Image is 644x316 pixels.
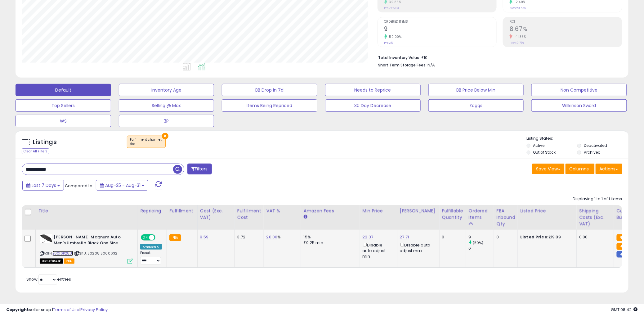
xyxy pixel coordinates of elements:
[119,115,214,127] button: 3P
[510,6,526,10] small: Prev: 20.57%
[222,84,317,96] button: BB Drop in 7d
[22,180,64,191] button: Last 7 Days
[473,240,484,245] small: (50%)
[510,25,622,34] h2: 8.67%
[512,34,526,39] small: -11.35%
[510,20,622,24] span: ROI
[497,208,515,227] div: FBA inbound Qty
[6,307,108,313] div: seller snap | |
[428,62,435,68] span: N/A
[237,208,261,221] div: Fulfillment Cost
[533,150,556,155] label: Out of Stock
[469,208,491,221] div: Ordered Items
[384,41,393,45] small: Prev: 6
[266,234,278,240] a: 20.00
[16,99,111,112] button: Top Sellers
[469,234,494,240] div: 9
[584,150,601,155] label: Archived
[140,244,162,250] div: Amazon AI
[469,246,494,251] div: 6
[617,234,628,241] small: FBA
[26,276,71,282] span: Show: entries
[304,234,355,240] div: 15%
[130,142,162,146] div: fba
[6,307,29,313] strong: Copyright
[169,234,181,241] small: FBA
[304,240,355,246] div: £0.25 min
[521,234,549,240] b: Listed Price:
[579,208,611,227] div: Shipping Costs (Exc. VAT)
[96,180,148,191] button: Aug-25 - Aug-31
[497,234,513,240] div: 0
[521,234,572,240] div: £19.89
[304,214,307,220] small: Amazon Fees.
[187,164,212,174] button: Filters
[428,99,524,112] button: Zoggs
[400,234,409,240] a: 27.71
[16,115,111,127] button: WS
[222,99,317,112] button: Items Being Repriced
[32,182,56,188] span: Last 7 Days
[162,133,168,139] button: ×
[64,259,74,264] span: FBA
[141,235,149,240] span: ON
[400,242,435,254] div: Disable auto adjust max
[74,251,117,256] span: | SKU: 5020815000632
[38,208,135,214] div: Title
[140,251,162,265] div: Preset:
[237,234,259,240] div: 3.72
[40,234,52,243] img: 31g7vzxf19L._SL40_.jpg
[617,251,629,258] small: FBM
[387,34,402,39] small: 50.00%
[521,208,574,214] div: Listed Price
[611,307,638,313] span: 2025-09-8 08:42 GMT
[40,252,44,255] i: Click to copy
[573,196,622,202] div: Displaying 1 to 1 of 1 items
[428,84,524,96] button: BB Price Below Min
[363,234,373,240] a: 22.37
[154,235,164,240] span: OFF
[363,208,395,214] div: Min Price
[140,208,164,214] div: Repricing
[384,25,497,34] h2: 9
[442,208,463,221] div: Fulfillable Quantity
[596,164,622,174] button: Actions
[54,234,129,247] b: [PERSON_NAME] Magnum Auto Men's Umbrella Black One Size
[527,136,629,142] p: Listing States:
[400,208,437,214] div: [PERSON_NAME]
[52,251,73,256] a: B0016P28UI
[16,84,111,96] button: Default
[65,183,93,189] span: Compared to:
[119,84,214,96] button: Inventory Age
[579,234,609,240] div: 0.00
[378,53,618,61] li: £10
[105,182,141,188] span: Aug-25 - Aug-31
[570,166,589,172] span: Columns
[378,55,421,60] b: Total Inventory Value:
[566,164,595,174] button: Columns
[531,99,627,112] button: WIlkinson Sword
[40,259,63,264] span: All listings that are currently out of stock and unavailable for purchase on Amazon
[169,208,195,214] div: Fulfillment
[363,242,392,259] div: Disable auto adjust min
[584,143,607,148] label: Deactivated
[266,208,298,214] div: VAT %
[304,208,357,214] div: Amazon Fees
[80,307,108,313] a: Privacy Policy
[531,84,627,96] button: Non Competitive
[533,143,544,148] label: Active
[442,234,461,240] div: 0
[33,138,57,147] h5: Listings
[40,234,133,263] div: ASIN:
[325,84,421,96] button: Needs to Reprice
[130,137,162,147] span: Fulfillment channel :
[378,62,427,68] b: Short Term Storage Fees:
[119,99,214,112] button: Selling @ Max
[384,6,399,10] small: Prev: £5.63
[22,148,49,154] div: Clear All Filters
[53,307,79,313] a: Terms of Use
[75,252,79,255] i: Click to copy
[200,208,232,221] div: Cost (Exc. VAT)
[325,99,421,112] button: 30 Day Decrease
[510,41,524,45] small: Prev: 9.78%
